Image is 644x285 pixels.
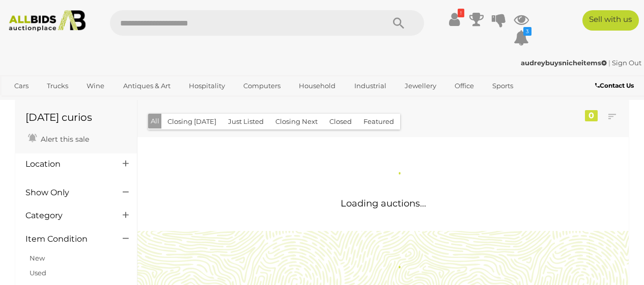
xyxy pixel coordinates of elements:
button: Closing [DATE] [161,114,222,129]
button: Just Listed [222,114,270,129]
a: New [30,254,45,262]
a: ! [446,10,462,29]
a: 3 [514,29,529,47]
h4: Location [25,160,107,169]
h4: Show Only [25,188,107,197]
a: [GEOGRAPHIC_DATA] [8,94,93,111]
button: Search [373,10,424,36]
h1: [DATE] curios [25,112,127,123]
a: Household [292,77,342,94]
div: 0 [585,110,598,121]
a: Hospitality [182,77,232,94]
a: Wine [80,77,111,94]
button: All [148,114,162,128]
a: Contact Us [595,80,636,91]
a: Sports [486,77,520,94]
a: Antiques & Art [117,77,177,94]
a: Industrial [348,77,393,94]
h4: Item Condition [25,235,107,244]
span: Alert this sale [38,135,89,144]
a: Computers [237,77,287,94]
a: Alert this sale [25,131,92,146]
span: | [608,59,610,67]
a: Sell with us [582,10,639,31]
button: Closing Next [269,114,324,129]
a: Used [30,269,46,277]
i: 3 [523,27,531,36]
h4: Category [25,211,107,220]
button: Featured [357,114,400,129]
b: Contact Us [595,82,634,89]
strong: audreybuysnicheitems [521,59,607,67]
a: Sign Out [612,59,641,67]
a: Cars [8,77,35,94]
a: Trucks [40,77,75,94]
span: Loading auctions... [341,198,426,209]
i: ! [458,9,464,17]
a: Jewellery [398,77,443,94]
a: audreybuysnicheitems [521,59,608,67]
a: Office [448,77,481,94]
button: Closed [323,114,358,129]
img: Allbids.com.au [5,10,90,32]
